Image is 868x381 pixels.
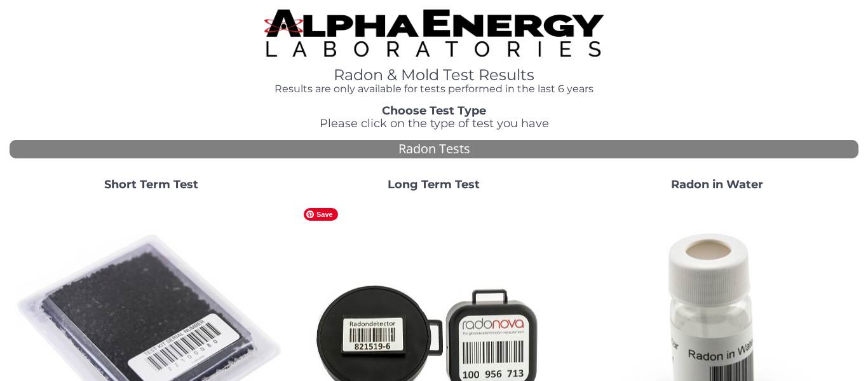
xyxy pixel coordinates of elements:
span: Please click on the type of test you have [320,116,549,130]
strong: Choose Test Type [382,104,486,118]
strong: Short Term Test [104,177,198,191]
span: Save [304,208,338,221]
div: Radon Tests [10,140,858,158]
strong: Radon in Water [671,177,763,191]
h4: Results are only available for tests performed in the last 6 years [264,83,604,95]
h1: Radon & Mold Test Results [264,67,604,83]
strong: Long Term Test [388,177,480,191]
img: TightCrop.jpg [264,10,604,57]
